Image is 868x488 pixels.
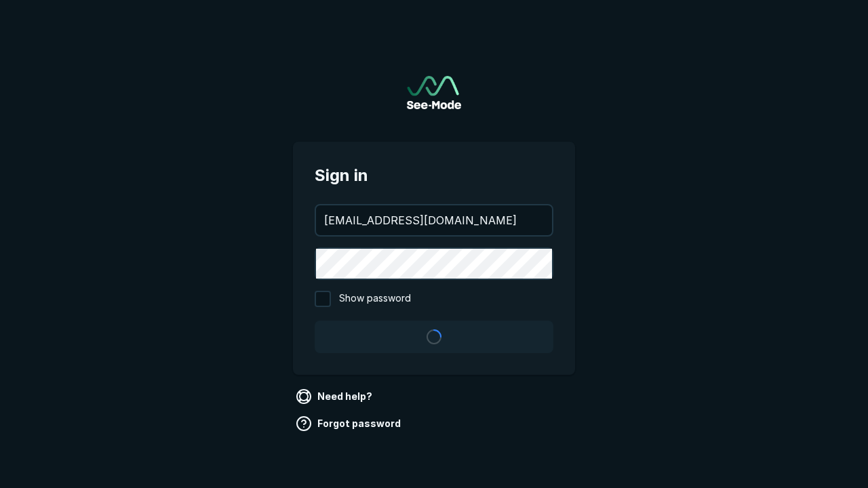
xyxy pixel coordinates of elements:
a: Go to sign in [407,76,461,109]
a: Need help? [293,386,378,407]
a: Forgot password [293,413,406,434]
input: your@email.com [316,205,552,235]
span: Sign in [315,163,553,188]
img: See-Mode Logo [407,76,461,109]
span: Show password [339,291,411,307]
